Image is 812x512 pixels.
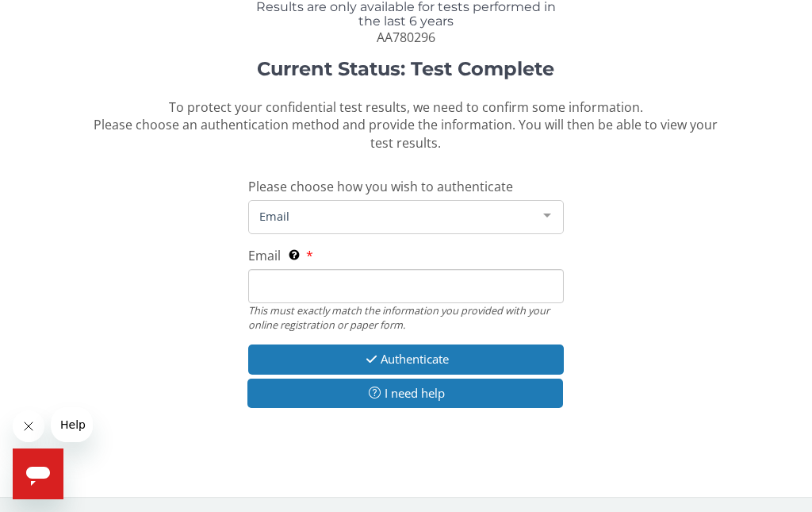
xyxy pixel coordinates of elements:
iframe: Message from company [51,407,93,442]
iframe: Close message [13,410,44,442]
span: To protect your confidential test results, we need to confirm some information. Please choose an ... [94,98,718,152]
strong: Current Status: Test Complete [257,57,554,80]
iframe: Button to launch messaging window [13,448,63,499]
span: AA780296 [377,29,435,46]
span: Email [255,207,531,225]
span: Please choose how you wish to authenticate [248,178,513,195]
button: Authenticate [248,345,564,374]
span: Email [248,247,281,264]
div: This must exactly match the information you provided with your online registration or paper form. [248,303,564,333]
button: I need help [247,379,563,408]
